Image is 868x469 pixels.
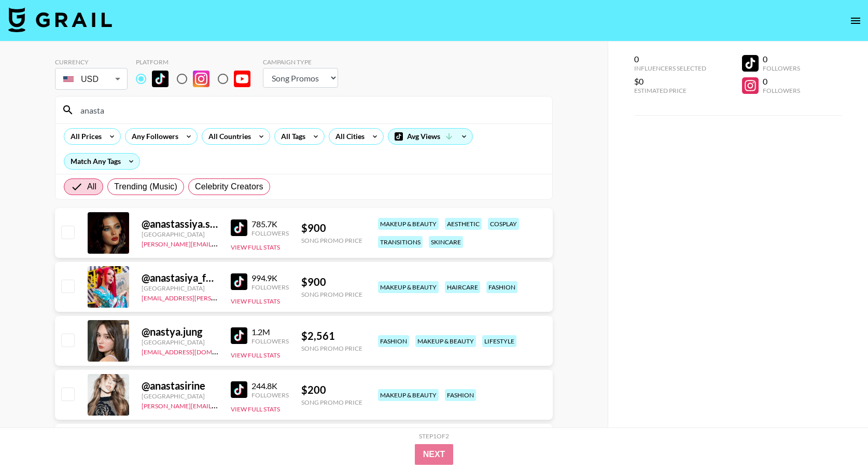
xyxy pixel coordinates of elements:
[845,10,866,31] button: open drawer
[445,389,476,401] div: fashion
[231,327,247,344] img: TikTok
[388,129,472,144] div: Avg Views
[634,54,706,64] div: 0
[378,236,423,248] div: transitions
[634,87,706,94] div: Estimated Price
[301,275,362,288] div: $ 900
[64,129,104,144] div: All Prices
[251,273,289,283] div: 994.9K
[142,271,218,284] div: @ anastasiya_fukkacumi1
[251,337,289,345] div: Followers
[301,329,362,342] div: $ 2,561
[142,325,218,338] div: @ nastya.jung
[445,281,480,293] div: haircare
[301,222,362,234] div: $ 900
[142,338,218,346] div: [GEOGRAPHIC_DATA]
[301,383,362,396] div: $ 200
[231,405,280,413] button: View Full Stats
[378,389,439,401] div: makeup & beauty
[55,58,128,66] div: Currency
[142,284,218,292] div: [GEOGRAPHIC_DATA]
[231,381,247,398] img: TikTok
[378,281,439,293] div: makeup & beauty
[429,236,463,248] div: skincare
[251,219,289,229] div: 785.7K
[488,218,519,230] div: cosplay
[142,217,218,230] div: @ anastassiya.shnabel
[251,381,289,391] div: 244.8K
[231,297,280,305] button: View Full Stats
[634,64,706,72] div: Influencers Selected
[231,219,247,236] img: TikTok
[142,238,295,248] a: [PERSON_NAME][EMAIL_ADDRESS][DOMAIN_NAME]
[378,335,409,347] div: fashion
[329,129,367,144] div: All Cities
[152,71,169,87] img: TikTok
[634,76,706,87] div: $0
[64,154,139,169] div: Match Any Tags
[378,218,439,230] div: makeup & beauty
[763,64,800,72] div: Followers
[114,181,177,193] span: Trending (Music)
[415,335,476,347] div: makeup & beauty
[275,129,307,144] div: All Tags
[445,218,482,230] div: aesthetic
[142,292,295,302] a: [EMAIL_ADDRESS][PERSON_NAME][DOMAIN_NAME]
[301,344,362,352] div: Song Promo Price
[263,58,338,66] div: Campaign Type
[763,76,800,87] div: 0
[142,400,295,410] a: [PERSON_NAME][EMAIL_ADDRESS][DOMAIN_NAME]
[231,243,280,251] button: View Full Stats
[301,237,362,244] div: Song Promo Price
[202,129,253,144] div: All Countries
[763,54,800,64] div: 0
[195,181,263,193] span: Celebrity Creators
[136,58,259,66] div: Platform
[251,327,289,337] div: 1.2M
[8,7,112,32] img: Grail Talent
[142,379,218,392] div: @ anastasirine
[231,273,247,290] img: TikTok
[486,281,517,293] div: fashion
[57,70,125,88] div: USD
[763,87,800,94] div: Followers
[193,71,209,87] img: Instagram
[234,71,250,87] img: YouTube
[419,432,449,440] div: Step 1 of 2
[251,283,289,291] div: Followers
[301,291,362,298] div: Song Promo Price
[301,398,362,406] div: Song Promo Price
[142,346,246,356] a: [EMAIL_ADDRESS][DOMAIN_NAME]
[142,230,218,238] div: [GEOGRAPHIC_DATA]
[251,229,289,237] div: Followers
[415,444,454,465] button: Next
[231,351,280,359] button: View Full Stats
[125,129,180,144] div: Any Followers
[87,181,96,193] span: All
[251,391,289,399] div: Followers
[816,417,856,457] iframe: Drift Widget Chat Controller
[142,392,218,400] div: [GEOGRAPHIC_DATA]
[74,102,546,118] input: Search by User Name
[482,335,516,347] div: lifestyle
